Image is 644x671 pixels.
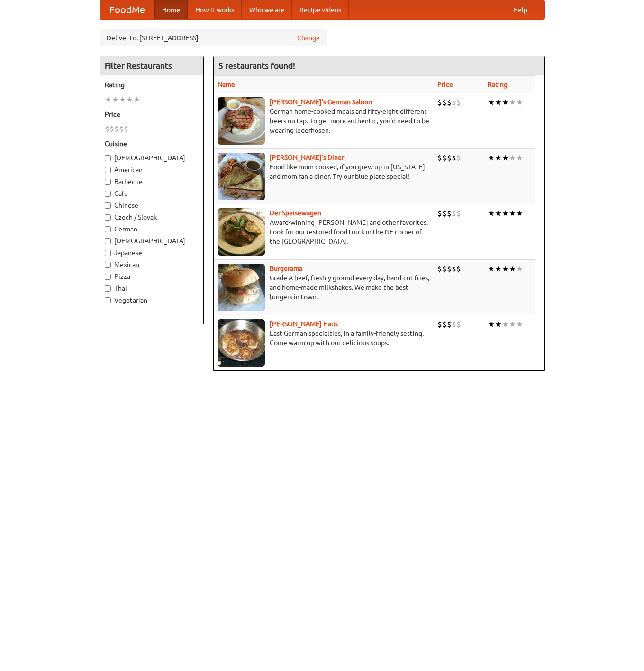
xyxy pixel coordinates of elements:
[437,97,442,108] li: $
[506,0,535,19] a: Help
[502,153,509,163] li: ★
[456,208,461,219] li: $
[133,94,140,105] li: ★
[126,94,133,105] li: ★
[437,81,453,88] a: Price
[154,0,188,19] a: Home
[509,264,516,274] li: ★
[270,154,344,161] a: [PERSON_NAME]'s Diner
[105,272,199,281] label: Pizza
[100,56,203,75] h4: Filter Restaurants
[105,139,199,148] h5: Cuisine
[509,153,516,163] li: ★
[105,238,111,244] input: [DEMOGRAPHIC_DATA]
[442,97,447,108] li: $
[105,262,111,268] input: Mexican
[188,0,242,19] a: How it works
[218,329,430,348] p: East German specialties, in a family-friendly setting. Come warm up with our delicious soups.
[218,208,265,256] img: speisewagen.jpg
[495,97,502,108] li: ★
[105,295,199,305] label: Vegetarian
[516,319,523,330] li: ★
[119,94,126,105] li: ★
[105,248,199,257] label: Japanese
[495,153,502,163] li: ★
[105,165,199,175] label: American
[105,167,111,173] input: American
[292,0,349,19] a: Recipe videos
[105,214,111,221] input: Czech / Slovak
[437,264,442,274] li: $
[442,319,447,330] li: $
[488,319,495,330] li: ★
[218,162,430,181] p: Food like mom cooked, if you grew up in [US_STATE] and mom ran a diner. Try our blue plate special!
[105,284,199,293] label: Thai
[105,94,112,105] li: ★
[119,124,124,134] li: $
[105,189,199,198] label: Cafe
[270,98,372,106] a: [PERSON_NAME]'s German Saloon
[105,224,199,234] label: German
[105,297,111,303] input: Vegetarian
[109,124,114,134] li: $
[105,153,199,163] label: [DEMOGRAPHIC_DATA]
[495,319,502,330] li: ★
[105,202,111,209] input: Chinese
[447,319,452,330] li: $
[112,94,119,105] li: ★
[502,264,509,274] li: ★
[502,319,509,330] li: ★
[452,319,456,330] li: $
[270,209,321,217] a: Der Speisewagen
[516,264,523,274] li: ★
[297,33,320,43] a: Change
[502,208,509,219] li: ★
[105,226,111,232] input: German
[124,124,128,134] li: $
[218,153,265,200] img: sallys.jpg
[100,29,327,46] div: Deliver to: [STREET_ADDRESS]
[437,319,442,330] li: $
[437,208,442,219] li: $
[218,81,235,88] a: Name
[509,97,516,108] li: ★
[452,153,456,163] li: $
[488,81,508,88] a: Rating
[488,264,495,274] li: ★
[218,61,295,70] ng-pluralize: 5 restaurants found!
[105,285,111,292] input: Thai
[270,265,302,272] a: Burgerama
[447,153,452,163] li: $
[495,264,502,274] li: ★
[442,208,447,219] li: $
[105,110,199,119] h5: Price
[114,124,119,134] li: $
[218,97,265,145] img: esthers.jpg
[105,191,111,197] input: Cafe
[509,208,516,219] li: ★
[105,212,199,222] label: Czech / Slovak
[447,97,452,108] li: $
[105,274,111,280] input: Pizza
[447,208,452,219] li: $
[456,97,461,108] li: $
[270,320,338,328] a: [PERSON_NAME] Haus
[105,250,111,256] input: Japanese
[218,264,265,311] img: burgerama.jpg
[442,153,447,163] li: $
[105,80,199,90] h5: Rating
[218,319,265,367] img: kohlhaus.jpg
[516,208,523,219] li: ★
[442,264,447,274] li: $
[516,97,523,108] li: ★
[456,319,461,330] li: $
[100,0,154,19] a: FoodMe
[105,260,199,269] label: Mexican
[456,153,461,163] li: $
[105,201,199,210] label: Chinese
